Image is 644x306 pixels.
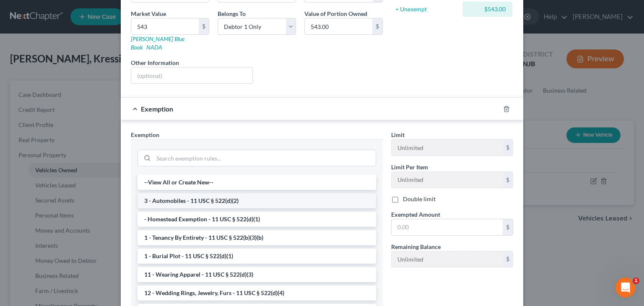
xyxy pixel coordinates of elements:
[138,212,376,227] li: - Homestead Exemption - 11 USC § 522(d)(1)
[138,249,376,264] li: 1 - Burial Plot - 11 USC § 522(d)(1)
[392,252,503,267] input: --
[395,5,459,13] div: = Unexempt
[131,35,184,51] a: [PERSON_NAME] Blue Book
[503,172,513,188] div: $
[615,277,636,298] iframe: Intercom live chat
[403,195,436,203] label: Double limit
[392,219,503,235] input: 0.00
[199,18,209,34] div: $
[469,5,506,13] div: $543.00
[392,140,503,156] input: --
[392,172,503,188] input: --
[503,252,513,267] div: $
[131,67,252,83] input: (optional)
[391,163,428,171] label: Limit Per Item
[391,242,441,251] label: Remaining Balance
[138,285,376,301] li: 12 - Wedding Rings, Jewelry, Furs - 11 USC § 522(d)(4)
[138,175,376,190] li: --View All or Create New--
[305,18,372,34] input: 0.00
[633,277,639,284] span: 1
[138,193,376,208] li: 3 - Automobiles - 11 USC § 522(d)(2)
[503,140,513,156] div: $
[131,18,199,34] input: 0.00
[146,44,162,51] a: NADA
[131,9,166,18] label: Market Value
[391,211,440,218] span: Exempted Amount
[372,18,382,34] div: $
[304,9,367,18] label: Value of Portion Owned
[138,267,376,282] li: 11 - Wearing Apparel - 11 USC § 522(d)(3)
[391,131,405,138] span: Limit
[131,58,179,67] label: Other Information
[141,105,173,113] span: Exemption
[153,150,376,166] input: Search exemption rules...
[138,230,376,245] li: 1 - Tenancy By Entirety - 11 USC § 522(b)(3)(b)
[503,219,513,235] div: $
[131,131,159,138] span: Exemption
[218,10,246,17] span: Belongs To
